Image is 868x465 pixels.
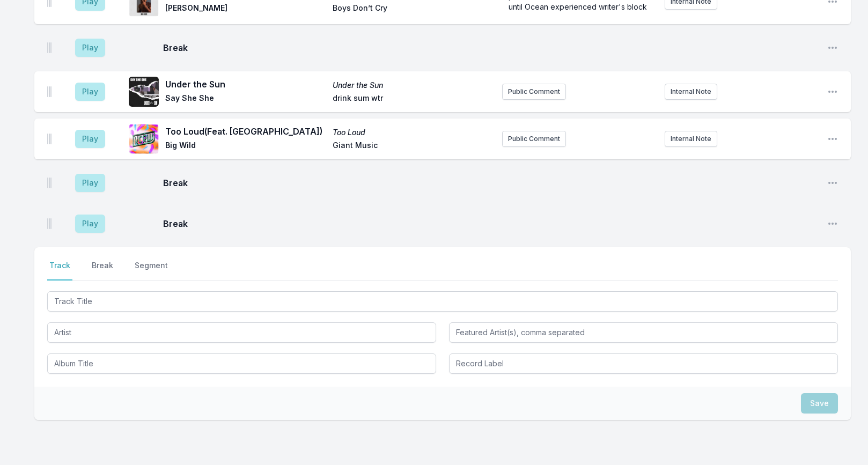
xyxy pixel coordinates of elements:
button: Play [75,83,105,101]
span: Giant Music [333,140,494,153]
span: Break [163,176,819,189]
button: Open playlist item options [827,218,838,229]
input: Track Title [47,291,838,312]
span: Boys Don’t Cry [333,3,494,16]
img: Drag Handle [47,218,52,229]
button: Open playlist item options [827,42,838,53]
input: Album Title [47,353,436,374]
img: Drag Handle [47,86,52,97]
img: Drag Handle [47,178,52,188]
button: Play [75,215,105,233]
img: Drag Handle [47,42,52,53]
span: Big Wild [165,140,326,153]
input: Featured Artist(s), comma separated [449,322,838,343]
button: Open playlist item options [827,86,838,97]
img: Drag Handle [47,134,52,144]
span: Break [163,217,819,230]
input: Artist [47,322,436,343]
button: Internal Note [665,84,717,100]
button: Open playlist item options [827,134,838,144]
button: Open playlist item options [827,178,838,188]
span: Under the Sun [165,78,326,91]
span: Too Loud (Feat. [GEOGRAPHIC_DATA]) [165,125,326,138]
button: Track [47,260,72,281]
button: Public Comment [502,131,566,147]
button: Segment [133,260,170,281]
img: Under the Sun [129,77,159,107]
span: Under the Sun [333,80,494,91]
button: Play [75,130,105,148]
button: Break [90,260,115,281]
button: Public Comment [502,84,566,100]
button: Play [75,174,105,192]
button: Save [801,393,838,414]
span: Break [163,41,819,54]
span: Too Loud [333,127,494,138]
button: Play [75,39,105,57]
button: Internal Note [665,131,717,147]
span: Say She She [165,93,326,106]
span: [PERSON_NAME] [165,3,326,16]
span: drink sum wtr [333,93,494,106]
input: Record Label [449,353,838,374]
img: Too Loud [129,124,159,154]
